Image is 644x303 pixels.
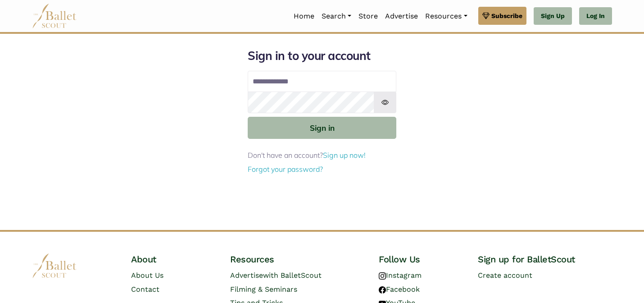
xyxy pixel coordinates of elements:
span: with BalletScout [263,271,322,280]
h4: About [131,253,216,265]
a: Store [355,7,381,26]
a: Advertisewith BalletScout [230,271,322,280]
span: Subscribe [491,11,522,21]
button: Sign in [248,117,396,139]
a: Sign Up [534,7,572,25]
a: Home [290,7,318,26]
a: About Us [131,271,163,280]
h4: Sign up for BalletScout [478,253,612,265]
a: Filming & Seminars [230,285,297,294]
h4: Resources [230,253,364,265]
a: Forgot your password? [248,165,323,174]
a: Advertise [381,7,422,26]
a: Sign up now! [323,151,366,160]
img: gem.svg [482,11,490,21]
p: Don't have an account? [248,150,396,161]
a: Contact [131,285,159,294]
a: Instagram [379,271,422,280]
a: Create account [478,271,532,280]
a: Search [318,7,355,26]
h4: Follow Us [379,253,463,265]
a: Resources [422,7,471,26]
img: logo [32,253,77,278]
h1: Sign in to your account [248,48,396,64]
a: Log In [579,7,612,25]
img: instagram logo [379,272,386,280]
a: Facebook [379,285,420,294]
img: facebook logo [379,286,386,294]
a: Subscribe [478,7,526,25]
